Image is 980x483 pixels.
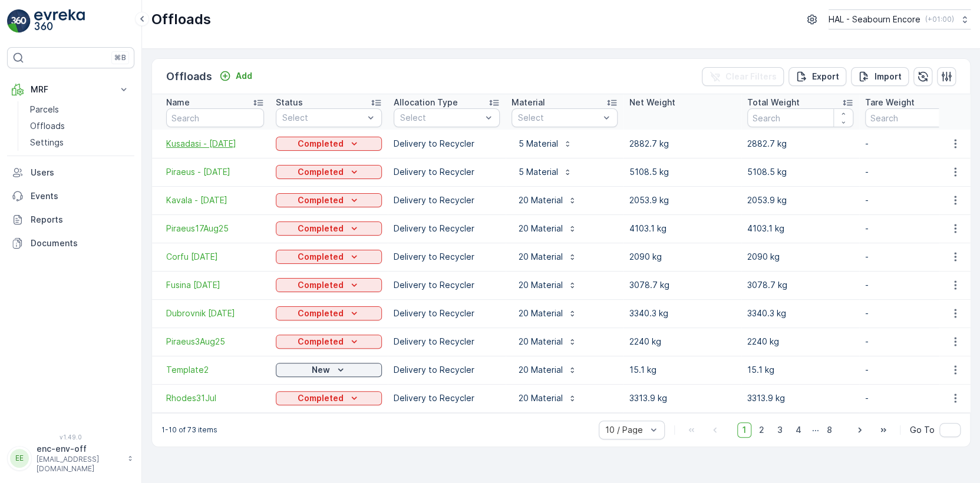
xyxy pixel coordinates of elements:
img: logo [7,9,31,33]
button: Add [215,69,257,83]
p: Total Weight [747,97,800,108]
p: 1-10 of 73 items [161,425,217,435]
p: 4103.1 kg [629,223,735,234]
a: Settings [25,134,134,151]
td: Delivery to Recycler [388,186,506,214]
p: Completed [298,336,344,348]
p: 5 Material [519,138,558,150]
button: 20 Material [512,304,584,323]
p: - [865,166,971,178]
p: ( +01:00 ) [925,15,954,24]
p: - [865,194,971,206]
button: 20 Material [512,389,584,408]
p: Add [236,70,252,82]
p: Select [518,112,599,124]
span: Fusina [DATE] [166,279,264,291]
p: 2882.7 kg [747,138,853,150]
td: Delivery to Recycler [388,158,506,186]
p: [EMAIL_ADDRESS][DOMAIN_NAME] [37,455,121,474]
a: Dubrovnik 7 Aug 25 [166,307,264,319]
p: Completed [298,279,344,291]
p: 20 Material [519,251,563,263]
button: Completed [276,221,382,236]
p: Reports [31,214,130,226]
p: - [865,336,971,348]
span: 1 [737,422,751,438]
td: Delivery to Recycler [388,327,506,356]
p: 15.1 kg [747,364,853,376]
p: Allocation Type [394,97,458,108]
a: Kusadasi - 28 Aug 25 [166,138,264,150]
p: 5108.5 kg [747,166,853,178]
button: 20 Material [512,219,584,238]
p: Settings [30,137,64,148]
p: Parcels [30,104,59,115]
button: 5 Material [512,134,579,153]
p: Select [282,112,364,124]
span: 8 [821,422,837,438]
p: Clear Filters [725,71,777,82]
p: Completed [298,138,344,150]
p: Tare Weight [865,97,915,108]
p: 2053.9 kg [747,194,853,206]
a: Piraeus - 24 Aug 25 [166,166,264,178]
button: Completed [276,137,382,151]
p: Completed [298,307,344,319]
span: Piraeus3Aug25 [166,336,264,348]
a: Reports [7,208,134,231]
p: 5 Material [519,166,558,178]
p: Completed [298,166,344,178]
a: Offloads [25,118,134,134]
button: Completed [276,306,382,320]
p: 4103.1 kg [747,223,853,234]
p: Users [31,167,130,178]
p: 3078.7 kg [629,279,735,291]
span: v 1.49.0 [7,434,134,441]
p: 3313.9 kg [629,392,735,404]
td: Delivery to Recycler [388,271,506,299]
p: Offloads [166,68,212,85]
a: Corfu 13Aug25 [166,251,264,263]
td: Delivery to Recycler [388,130,506,158]
a: Rhodes31Jul [166,392,264,404]
a: Template2 [166,364,264,376]
span: 3 [772,422,788,438]
p: Export [812,71,839,82]
span: Piraeus - [DATE] [166,166,264,178]
td: Delivery to Recycler [388,356,506,384]
p: Documents [31,237,130,249]
span: 2 [754,422,770,438]
img: logo_light-DOdMpM7g.png [34,9,85,33]
p: 3340.3 kg [629,307,735,319]
p: - [865,251,971,263]
p: 15.1 kg [629,364,735,376]
div: EE [10,449,29,468]
td: Delivery to Recycler [388,384,506,412]
p: 5108.5 kg [629,166,735,178]
td: Delivery to Recycler [388,299,506,327]
a: Users [7,161,134,184]
p: 20 Material [519,336,563,348]
a: Events [7,184,134,208]
p: Offloads [30,120,65,132]
a: Parcels [25,101,134,118]
span: 4 [790,422,807,438]
button: Export [788,67,846,86]
button: New [276,363,382,377]
button: Completed [276,250,382,264]
p: - [865,392,971,404]
span: Kavala - [DATE] [166,194,264,206]
input: Search [865,108,971,127]
p: 20 Material [519,364,563,376]
button: 20 Material [512,247,584,266]
p: Events [31,190,130,202]
button: Clear Filters [702,67,784,86]
p: Net Weight [629,97,675,108]
p: 20 Material [519,392,563,404]
p: 3313.9 kg [747,392,853,404]
p: HAL - Seabourn Encore [829,14,920,25]
p: 2882.7 kg [629,138,735,150]
p: 2240 kg [629,336,735,348]
td: Delivery to Recycler [388,243,506,271]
